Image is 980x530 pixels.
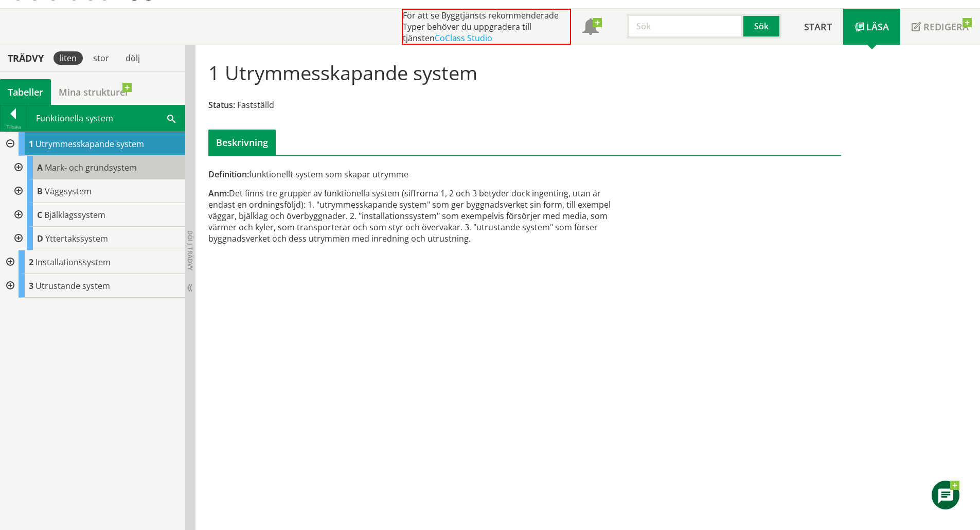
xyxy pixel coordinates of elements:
span: Anm: [208,188,229,199]
span: Status: [208,99,235,111]
a: Läsa [843,9,900,45]
div: Det finns tre grupper av funktionella system (siffrorna 1, 2 och 3 betyder dock ingenting, utan ä... [208,188,625,244]
div: funktionellt system som skapar utrymme [208,169,625,180]
div: Funktionella system [27,105,185,131]
span: Mark- och grundsystem [45,162,137,173]
span: B [37,186,43,197]
h1: 1 Utrymmesskapande system [208,61,477,84]
div: dölj [119,51,146,65]
div: För att se Byggtjänsts rekommenderade Typer behöver du uppgradera till tjänsten [402,9,571,45]
span: Yttertakssystem [45,233,108,244]
div: Gå till informationssidan för CoClass Studio [8,179,185,203]
div: liten [54,51,83,65]
div: Beskrivning [208,130,276,155]
span: Fastställd [237,99,274,111]
span: Utrustande system [35,280,110,291]
span: Redigera [923,21,969,33]
div: Gå till informationssidan för CoClass Studio [8,203,185,227]
span: C [37,209,42,221]
span: Sök i tabellen [167,113,175,123]
a: Start [793,9,843,45]
button: Sök [743,14,781,39]
div: Gå till informationssidan för CoClass Studio [8,156,185,179]
span: Läsa [866,21,889,33]
span: Definition: [208,169,249,180]
div: Tillbaka [1,123,26,131]
span: Dölj trädvy [186,230,194,270]
span: A [37,162,43,173]
span: Utrymmesskapande system [35,138,144,150]
span: Bjälklagssystem [44,209,105,221]
span: Notifikationer [582,20,599,36]
a: Mina strukturer [51,79,137,105]
div: stor [87,51,115,65]
a: CoClass Studio [435,32,492,44]
span: D [37,233,43,244]
span: 3 [29,280,33,291]
a: Redigera [900,9,980,45]
span: 2 [29,257,33,268]
span: Start [804,21,832,33]
span: Installationssystem [35,257,111,268]
input: Sök [627,14,743,39]
div: Gå till informationssidan för CoClass Studio [8,227,185,250]
div: Trädvy [2,52,49,64]
span: Väggsystem [45,186,92,197]
span: 1 [29,138,33,150]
